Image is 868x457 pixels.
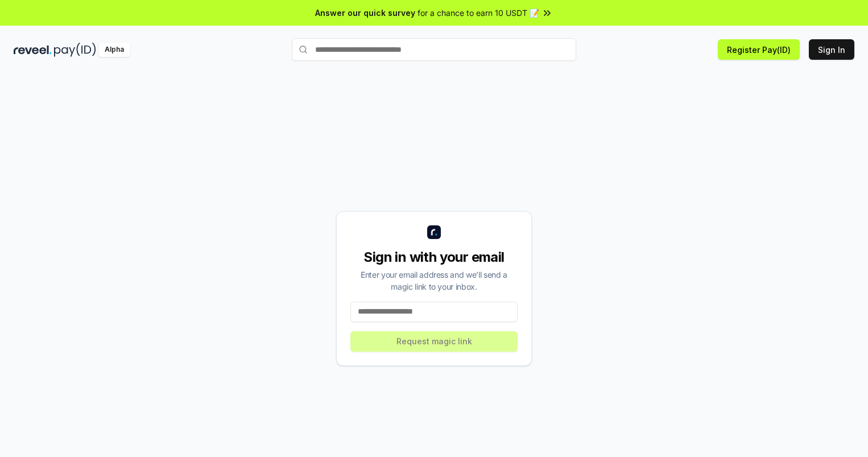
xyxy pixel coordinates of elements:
span: Answer our quick survey [315,7,415,19]
div: Sign in with your email [350,248,518,266]
span: for a chance to earn 10 USDT 📝 [418,7,539,19]
button: Register Pay(ID) [718,39,800,60]
img: pay_id [54,43,96,57]
div: Enter your email address and we’ll send a magic link to your inbox. [350,269,518,293]
button: Sign In [809,39,854,60]
img: logo_small [427,225,441,239]
div: Alpha [98,43,130,57]
img: reveel_dark [14,43,52,57]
